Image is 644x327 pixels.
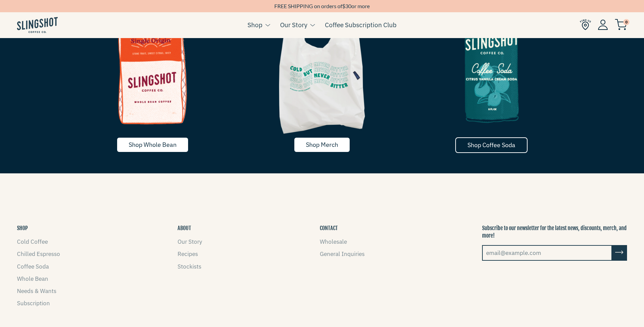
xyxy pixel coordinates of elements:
button: CONTACT [320,224,338,232]
button: SHOP [17,224,28,232]
a: Chilled Espresso [17,250,60,258]
a: Needs & Wants [17,287,56,295]
a: Shop Merch [294,137,350,153]
p: Subscribe to our newsletter for the latest news, discounts, merch, and more! [482,224,627,240]
span: 30 [345,3,351,9]
a: 0 [615,21,627,29]
a: Coffee Subscription Club [325,20,397,30]
a: General Inquiries [320,250,365,258]
a: Coffee Soda [17,263,49,270]
span: Shop Coffee Soda [467,141,515,149]
a: Our Story [178,238,202,245]
span: 0 [623,19,629,25]
span: Shop Merch [306,141,338,149]
a: Shop [247,20,262,30]
a: Whole Bean [17,275,48,282]
a: Recipes [178,250,198,258]
span: Shop Whole Bean [129,141,177,149]
a: Our Story [280,20,307,30]
input: email@example.com [482,245,612,261]
a: Cold Coffee [17,238,48,245]
a: Shop Whole Bean [116,137,189,153]
img: Find Us [580,19,591,30]
img: Account [598,19,608,30]
a: Stockists [178,263,201,270]
a: Subscription [17,299,50,307]
img: cart [615,19,627,30]
button: ABOUT [178,224,191,232]
span: $ [342,3,345,9]
a: Wholesale [320,238,347,245]
a: Shop Coffee Soda [455,137,528,153]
